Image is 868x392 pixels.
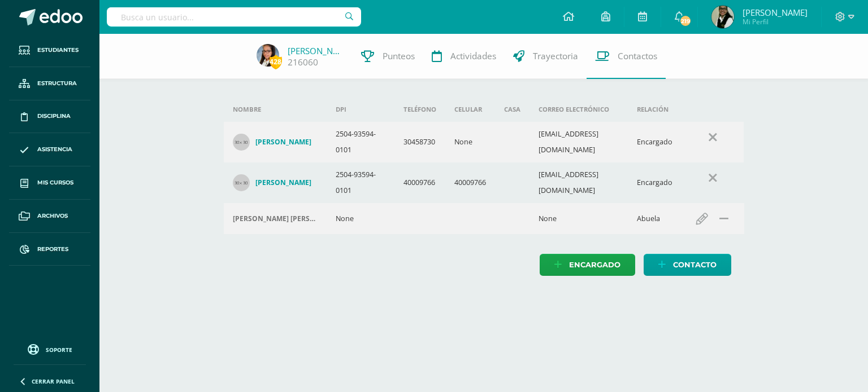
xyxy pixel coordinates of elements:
span: Punteos [383,50,415,62]
a: Asistencia [9,133,90,166]
td: Encargado [628,122,682,162]
a: Estudiantes [9,34,90,67]
td: 30458730 [394,122,445,162]
a: [PERSON_NAME] [233,134,318,151]
td: [EMAIL_ADDRESS][DOMAIN_NAME] [530,122,628,162]
a: Encargado [540,254,635,276]
td: Encargado [628,162,682,203]
th: DPI [327,97,395,122]
th: Correo electrónico [530,97,628,122]
span: Mi Perfil [743,17,808,27]
a: Contactos [587,34,666,79]
h4: [PERSON_NAME] [255,178,311,187]
a: Actividades [423,34,505,79]
span: Cerrar panel [32,377,75,385]
img: ed3a4a1ac3f724650a060120bec6377e.png [257,44,279,67]
th: Casa [495,97,530,122]
a: Reportes [9,233,90,266]
span: Estudiantes [37,46,79,55]
th: Nombre [224,97,327,122]
a: Archivos [9,200,90,233]
span: Asistencia [37,145,72,154]
span: Actividades [450,50,496,62]
th: Celular [445,97,495,122]
span: Contacto [673,254,717,275]
td: 2504-93594-0101 [327,162,395,203]
img: 30x30 [233,134,250,151]
span: Trayectoria [533,50,578,62]
td: None [445,122,495,162]
span: Mis cursos [37,178,73,187]
h4: [PERSON_NAME] [PERSON_NAME] [233,214,318,223]
td: 2504-93594-0101 [327,122,395,162]
td: None [327,203,395,234]
a: Disciplina [9,100,90,134]
a: [PERSON_NAME] [288,45,344,56]
a: Trayectoria [505,34,587,79]
span: Encargado [569,254,620,275]
span: Contactos [618,50,657,62]
img: 2641568233371aec4da1e5ad82614674.png [711,6,734,28]
a: Contacto [644,254,731,276]
td: 40009766 [445,162,495,203]
img: 30x30 [233,174,250,191]
span: 428 [270,55,282,69]
td: None [530,203,628,234]
a: Estructura [9,67,90,100]
th: Relación [628,97,682,122]
a: 216060 [288,56,318,68]
span: Archivos [37,212,68,221]
th: Teléfono [394,97,445,122]
span: Disciplina [37,112,71,121]
a: Punteos [353,34,423,79]
a: Mis cursos [9,166,90,200]
td: [EMAIL_ADDRESS][DOMAIN_NAME] [530,162,628,203]
input: Busca un usuario... [107,7,361,27]
td: Abuela [628,203,682,234]
div: Godinez Quintana, Blanca Rosa [233,214,318,223]
span: [PERSON_NAME] [743,7,808,18]
span: Soporte [46,346,72,354]
span: Estructura [37,79,77,88]
a: [PERSON_NAME] [233,174,318,191]
span: 219 [679,15,692,27]
a: Soporte [14,341,86,356]
td: 40009766 [394,162,445,203]
span: Reportes [37,245,68,254]
h4: [PERSON_NAME] [255,138,311,147]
